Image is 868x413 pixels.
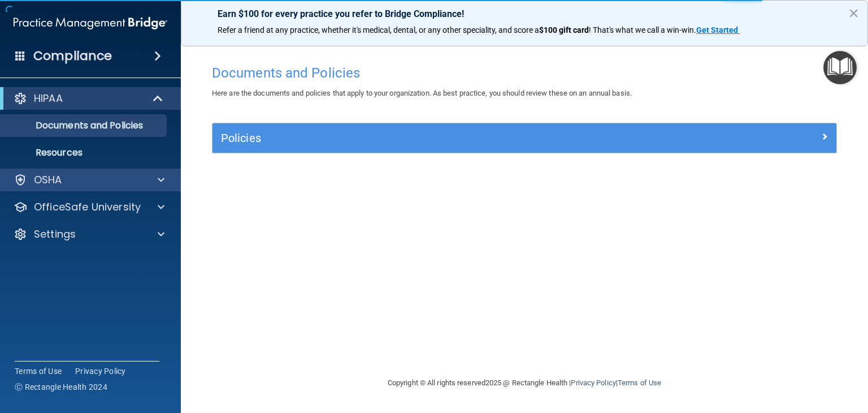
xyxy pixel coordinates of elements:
button: Close [848,4,859,22]
h5: Policies [221,132,672,144]
p: Settings [34,227,76,241]
a: Terms of Use [15,365,62,377]
span: Ⓒ Rectangle Health 2024 [15,381,107,393]
p: HIPAA [34,92,63,105]
h4: Documents and Policies [212,66,837,80]
a: Privacy Policy [571,378,615,387]
span: ! That's what we call a win-win. [589,25,696,35]
a: Terms of Use [618,378,661,387]
a: Settings [14,227,164,241]
p: Earn $100 for every practice you refer to Bridge Compliance! [218,8,831,19]
span: Here are the documents and policies that apply to your organization. As best practice, you should... [212,89,632,97]
a: Policies [221,129,828,147]
a: Privacy Policy [75,365,126,377]
p: Documents and Policies [7,120,162,131]
p: OfficeSafe University [34,200,141,214]
strong: Get Started [696,25,738,35]
p: OSHA [34,173,62,187]
a: Get Started [696,25,740,35]
button: Open Resource Center [823,51,857,84]
div: Copyright © All rights reserved 2025 @ Rectangle Health | | [318,365,731,401]
img: PMB logo [14,12,167,35]
h4: Compliance [33,48,112,64]
p: Resources [7,147,162,158]
a: OfficeSafe University [14,200,164,214]
a: OSHA [14,173,164,187]
a: HIPAA [14,92,164,105]
span: Refer a friend at any practice, whether it's medical, dental, or any other speciality, and score a [218,25,539,35]
strong: $100 gift card [539,25,589,35]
